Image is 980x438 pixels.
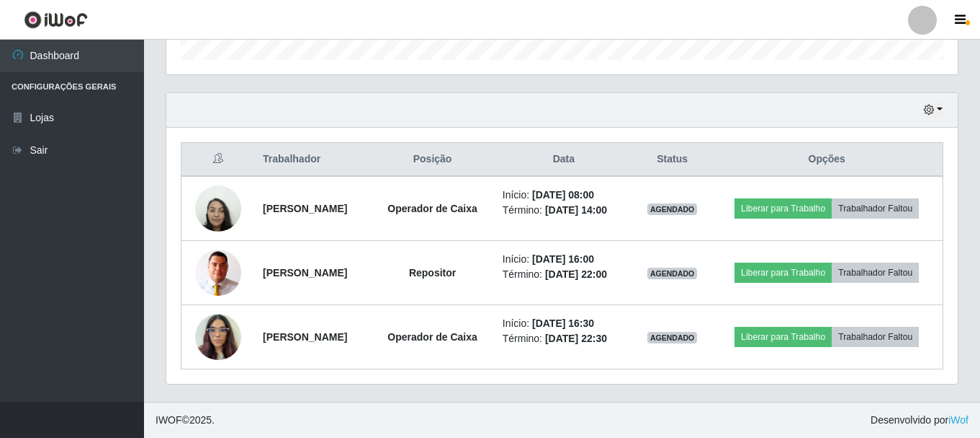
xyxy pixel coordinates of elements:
span: AGENDADO [647,203,698,215]
li: Início: [503,252,625,267]
time: [DATE] 14:00 [545,204,607,216]
strong: Operador de Caixa [387,203,477,214]
img: 1743385442240.jpeg [195,306,241,367]
span: Desenvolvido por [871,413,968,428]
button: Trabalhador Faltou [832,327,919,347]
a: iWof [948,414,968,426]
li: Término: [503,331,625,346]
li: Término: [503,267,625,282]
img: CoreUI Logo [24,11,88,29]
button: Liberar para Trabalho [734,263,832,283]
button: Liberar para Trabalho [734,198,832,219]
span: IWOF [156,414,182,426]
strong: Operador de Caixa [387,331,477,343]
time: [DATE] 16:30 [532,317,594,329]
button: Liberar para Trabalho [734,327,832,347]
time: [DATE] 22:00 [545,268,607,280]
strong: Repositor [409,267,456,279]
li: Início: [503,316,625,331]
th: Posição [371,143,493,177]
time: [DATE] 08:00 [532,189,594,201]
strong: [PERSON_NAME] [263,331,347,343]
time: [DATE] 16:00 [532,253,594,265]
strong: [PERSON_NAME] [263,267,347,279]
button: Trabalhador Faltou [832,198,919,219]
li: Início: [503,188,625,203]
img: 1730253836277.jpeg [195,250,241,297]
th: Opções [711,143,943,177]
li: Término: [503,203,625,218]
span: © 2025 . [156,413,215,428]
img: 1696952889057.jpeg [195,178,241,239]
time: [DATE] 22:30 [545,333,607,344]
span: AGENDADO [647,332,698,343]
strong: [PERSON_NAME] [263,203,347,214]
button: Trabalhador Faltou [832,263,919,283]
span: AGENDADO [647,268,698,279]
th: Status [634,143,711,177]
th: Data [494,143,634,177]
th: Trabalhador [254,143,371,177]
